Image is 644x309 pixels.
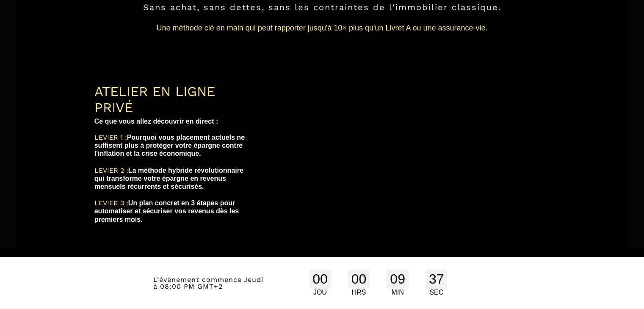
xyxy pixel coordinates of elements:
[94,134,247,157] b: Pourquoi vous placement actuels ne suffisent plus à protéger votre épargne contre l'inflation et ...
[309,289,331,296] div: JOU
[426,270,448,289] div: 37
[94,118,218,125] b: Ce que vous allez découvrir en direct :
[157,24,488,32] span: Une méthode clé en main qui peut rapporter jusqu'à 10× plus qu'un Livret A ou une assurance-vie.
[94,166,128,174] span: LEVIER 2 :
[309,270,331,289] div: 00
[153,276,242,284] span: L'évènement commence
[348,289,370,296] div: HRS
[94,199,128,207] span: LEVIER 3 :
[426,289,448,296] div: SEC
[94,167,246,190] b: La méthode hybride révolutionnaire qui transforme votre épargne en revenus mensuels récurrents et...
[387,270,409,289] div: 09
[153,276,263,290] span: Jeudi à 08:00 PM GMT+2
[143,2,501,12] span: Sans achat, sans dettes, sans les contraintes de l'immobilier classique.
[387,289,409,296] div: MIN
[94,83,255,116] div: ATELIER EN LIGNE PRIVÉ
[94,199,241,223] b: Un plan concret en 3 étapes pour automatiser et sécuriser vos revenus dès les premiers mois.
[348,270,370,289] div: 00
